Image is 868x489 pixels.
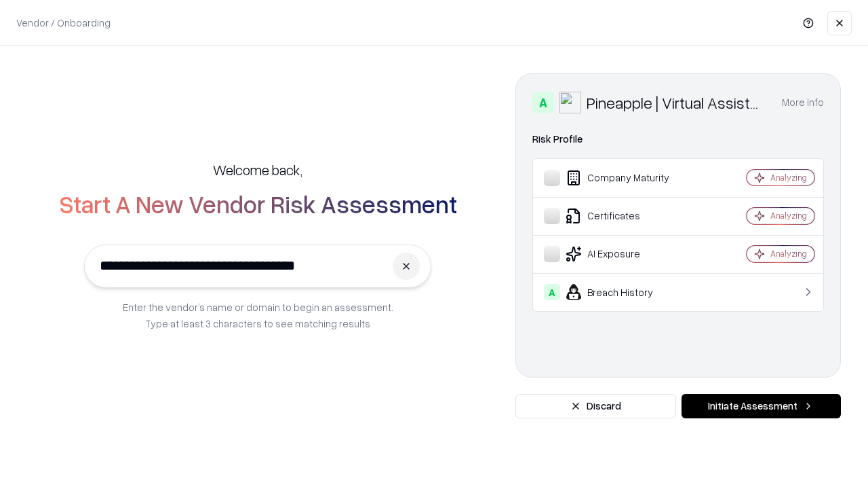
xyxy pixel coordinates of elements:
button: More info [782,90,824,115]
h5: Welcome back, [213,160,302,179]
div: AI Exposure [544,246,706,262]
img: Pineapple | Virtual Assistant Agency [559,92,581,113]
div: A [532,92,554,113]
p: Enter the vendor’s name or domain to begin an assessment. Type at least 3 characters to see match... [123,299,393,331]
div: Company Maturity [544,170,706,186]
div: Certificates [544,208,706,224]
button: Discard [515,394,676,418]
div: Risk Profile [532,131,824,147]
div: Analyzing [770,248,807,259]
div: A [544,284,560,300]
div: Analyzing [770,210,807,221]
button: Initiate Assessment [682,394,841,418]
div: Analyzing [770,172,807,183]
div: Breach History [544,284,706,300]
h2: Start A New Vendor Risk Assessment [59,190,457,217]
p: Vendor / Onboarding [16,16,111,30]
div: Pineapple | Virtual Assistant Agency [587,92,766,113]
